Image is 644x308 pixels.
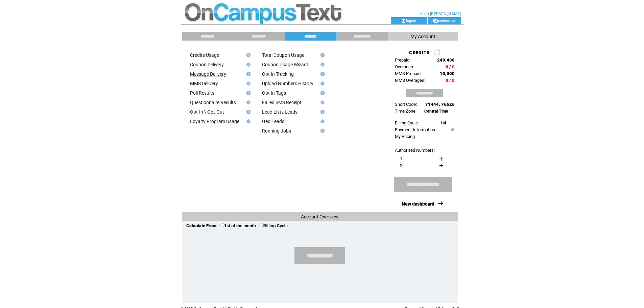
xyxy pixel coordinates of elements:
a: New dashboard [402,201,434,207]
a: Coupon Usage Wizard [262,62,308,67]
a: Lead Lists Leads [262,109,297,115]
span: MMS Prepaid: [395,71,422,76]
a: Loyalty Program Usage [190,119,239,124]
span: Prepaid: [395,57,410,63]
span: 249,438 [437,57,455,63]
span: Time Zone: [395,109,416,114]
a: Running Jobs [262,128,291,134]
img: help.gif [318,81,325,86]
span: Authorized Numbers: [395,148,435,153]
a: Poll Results [190,90,214,96]
img: help.gif [244,100,251,104]
span: 0 / 0 [446,78,455,83]
span: 2. [400,163,403,168]
a: logout [406,18,416,23]
img: account_icon.gif [401,18,406,24]
a: MMS Delivery [190,81,218,86]
span: 71444, 76626 [425,102,455,107]
a: Upload Numbers History [262,81,313,86]
span: CREDITS [409,50,430,55]
img: help.gif [244,53,251,57]
img: help.gif [318,91,325,95]
a: Opt-in Tags [262,90,286,96]
span: 1. [400,156,403,161]
span: 1st [440,120,446,125]
a: Opt-in Tracking [262,71,294,77]
span: Account Overview [301,214,339,219]
a: Questionnaire Results [190,100,236,105]
img: contact_us_icon.gif [433,18,438,24]
span: MMS Overages: [395,78,425,83]
a: Opt-In \ Opt-Out [190,109,224,115]
img: help.gif [318,63,325,67]
img: help.gif [318,72,325,76]
a: Total Coupon Usage [262,52,304,58]
span: Short Code: [395,102,417,107]
img: help.gif [318,53,325,57]
img: help.gif [318,129,325,133]
span: Calculate From: [186,223,218,228]
img: help.gif [450,128,454,131]
img: help.gif [244,110,251,114]
img: help.gif [318,119,325,123]
img: help.gif [244,72,251,76]
span: My Account [410,34,435,39]
img: help.gif [318,110,325,114]
a: Coupon Delivery [190,62,224,67]
a: Payment Information [395,127,435,132]
img: help.gif [244,119,251,123]
a: My Pricing [395,134,415,139]
img: help.gif [318,100,325,104]
img: help.gif [244,81,251,86]
span: Central Time [424,109,448,114]
input: Billing Cycle [259,223,263,227]
span: Hello [PERSON_NAME] [420,11,461,16]
img: help.gif [244,91,251,95]
span: Overages: [395,64,414,69]
span: 10,000 [440,71,455,76]
input: 1st of the month [220,223,224,227]
a: Credits Usage [190,52,219,58]
a: contact us [438,18,456,23]
img: help.gif [244,63,251,67]
span: Billing Cycle: [395,120,419,125]
span: 0 / 0 [446,64,455,69]
label: Billing Cycle [259,223,288,228]
a: Geo Leads [262,119,284,124]
a: Message Delivery [190,71,226,77]
a: Failed SMS Receipt [262,100,302,105]
label: 1st of the month [220,223,256,228]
